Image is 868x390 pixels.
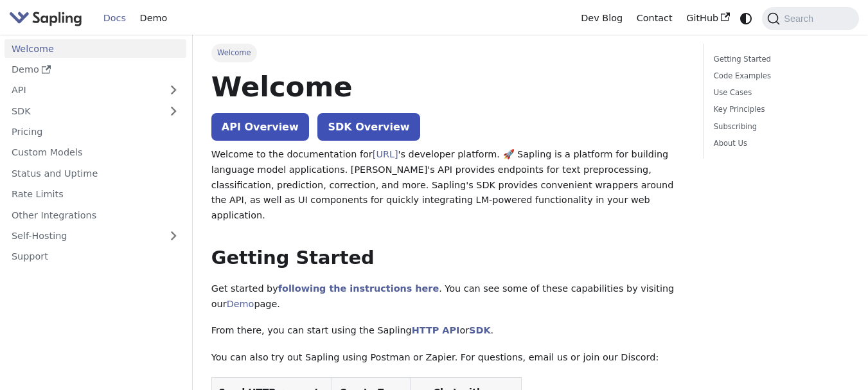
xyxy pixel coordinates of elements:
a: GitHub [679,8,736,28]
a: Key Principles [714,103,845,116]
a: Support [4,247,186,266]
a: Use Cases [714,87,845,99]
a: API Overview [211,113,309,141]
a: Demo [4,60,186,79]
a: About Us [714,137,845,150]
a: HTTP API [412,325,460,335]
span: Search [780,13,821,24]
a: Demo [227,299,254,309]
a: Pricing [4,123,186,141]
a: Docs [96,8,133,28]
p: From there, you can start using the Sapling or . [211,323,686,339]
a: Custom Models [4,143,186,162]
a: Dev Blog [574,8,629,28]
a: Other Integrations [4,206,186,224]
a: following the instructions here [278,283,439,294]
a: SDK [469,325,490,335]
a: SDK [4,102,161,120]
h1: Welcome [211,69,686,104]
a: Demo [133,8,174,28]
a: API [4,81,161,100]
p: Welcome to the documentation for 's developer platform. 🚀 Sapling is a platform for building lang... [211,147,686,224]
img: Sapling.ai [9,9,82,28]
nav: Breadcrumbs [211,44,686,62]
a: Rate Limits [4,185,186,204]
button: Switch between dark and light mode (currently system mode) [737,9,756,28]
a: [URL] [373,149,398,159]
a: Contact [630,8,680,28]
a: Getting Started [714,53,845,66]
span: Welcome [211,44,257,62]
a: Code Examples [714,70,845,82]
button: Expand sidebar category 'SDK' [161,102,186,120]
a: Subscribing [714,121,845,133]
a: Status and Uptime [4,164,186,182]
a: SDK Overview [317,113,420,141]
h2: Getting Started [211,247,686,270]
button: Search (Command+K) [762,7,858,30]
p: Get started by . You can see some of these capabilities by visiting our page. [211,281,686,312]
a: Welcome [4,39,186,58]
button: Expand sidebar category 'API' [161,81,186,100]
a: Self-Hosting [4,227,186,245]
p: You can also try out Sapling using Postman or Zapier. For questions, email us or join our Discord: [211,350,686,366]
a: Sapling.aiSapling.ai [9,9,87,28]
